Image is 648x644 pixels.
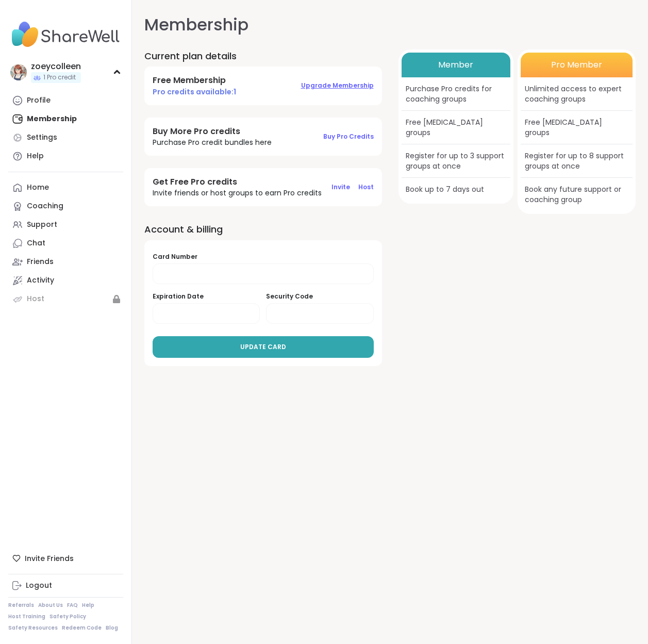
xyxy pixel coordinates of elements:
[8,549,123,568] div: Invite Friends
[402,178,511,201] div: Book up to 7 days out
[8,576,123,595] a: Logout
[144,12,636,37] h1: Membership
[402,53,511,77] div: Member
[8,216,123,234] a: Support
[358,183,374,191] span: Host
[8,197,123,216] a: Coaching
[240,342,286,352] span: UPDATE CARD
[8,602,34,609] a: Referrals
[8,128,123,147] a: Settings
[31,61,81,72] div: zoeycolleen
[358,176,374,198] button: Host
[8,91,123,110] a: Profile
[8,624,58,632] a: Safety Resources
[161,310,251,319] iframe: Secure expiration date input frame
[8,613,45,620] a: Host Training
[521,111,633,144] div: Free [MEDICAL_DATA] groups
[26,581,52,591] div: Logout
[27,95,51,106] div: Profile
[106,624,118,632] a: Blog
[27,220,57,230] div: Support
[10,64,27,80] img: zoeycolleen
[153,137,272,147] span: Purchase Pro credit bundles here
[27,294,44,304] div: Host
[521,178,633,211] div: Book any future support or coaching group
[153,87,236,97] span: Pro credits available: 1
[521,77,633,111] div: Unlimited access to expert coaching groups
[161,270,365,279] iframe: Secure card number input frame
[27,133,57,143] div: Settings
[323,126,374,147] button: Buy Pro Credits
[153,176,322,188] h4: Get Free Pro credits
[301,75,374,96] button: Upgrade Membership
[331,176,350,198] button: Invite
[27,201,63,211] div: Coaching
[144,49,382,62] h2: Current plan details
[323,132,374,141] span: Buy Pro Credits
[43,73,76,82] span: 1 Pro credit
[301,81,374,90] span: Upgrade Membership
[8,234,123,253] a: Chat
[27,257,54,267] div: Friends
[153,188,322,198] span: Invite friends or host groups to earn Pro credits
[521,144,633,178] div: Register for up to 8 support groups at once
[144,223,382,236] h2: Account & billing
[67,602,78,609] a: FAQ
[62,624,102,632] a: Redeem Code
[8,16,123,53] img: ShareWell Nav Logo
[521,53,633,77] div: Pro Member
[153,75,236,86] h4: Free Membership
[402,111,511,144] div: Free [MEDICAL_DATA] groups
[8,253,123,271] a: Friends
[49,613,86,620] a: Safety Policy
[27,183,49,193] div: Home
[8,147,123,166] a: Help
[153,292,260,301] h5: Expiration Date
[8,178,123,197] a: Home
[153,126,272,137] h4: Buy More Pro credits
[153,253,374,261] h5: Card Number
[402,144,511,178] div: Register for up to 3 support groups at once
[331,183,350,191] span: Invite
[153,336,374,358] button: UPDATE CARD
[82,602,94,609] a: Help
[8,290,123,308] a: Host
[8,271,123,290] a: Activity
[27,238,45,249] div: Chat
[27,151,44,161] div: Help
[402,77,511,111] div: Purchase Pro credits for coaching groups
[38,602,63,609] a: About Us
[275,310,364,319] iframe: Secure CVC input frame
[27,275,54,286] div: Activity
[266,292,373,301] h5: Security Code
